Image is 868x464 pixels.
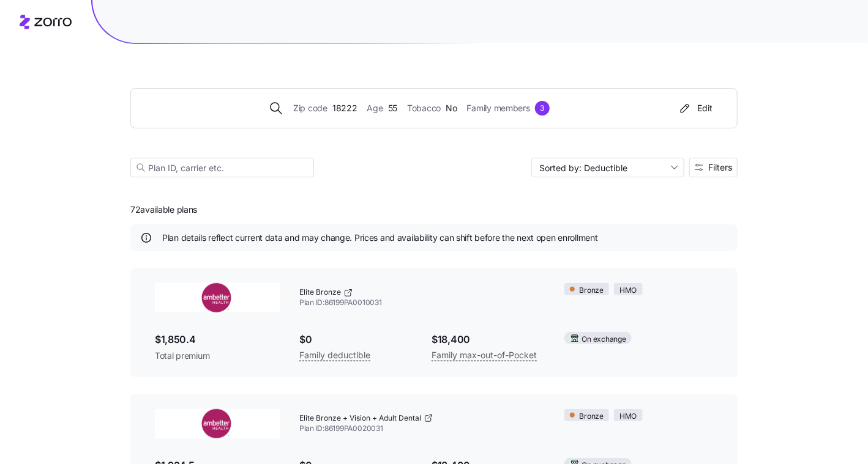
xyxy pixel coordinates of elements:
span: No [446,101,457,115]
img: Ambetter [155,283,280,312]
span: Plan ID: 86199PA0010031 [299,298,545,308]
span: HMO [619,411,637,422]
span: $0 [299,332,412,347]
span: 55 [388,101,397,115]
span: 18222 [332,101,357,115]
span: Plan ID: 86199PA0020031 [299,424,545,434]
div: Edit [678,102,713,114]
span: 72 available plans [130,204,197,216]
span: Total premium [155,350,280,362]
span: On exchange [582,334,626,345]
span: Family deductible [299,348,370,363]
span: Zip code [293,101,327,115]
button: Filters [689,158,738,177]
span: HMO [619,285,637,296]
input: Sort by [531,158,684,177]
span: Plan details reflect current data and may change. Prices and availability can shift before the ne... [162,232,598,244]
span: $18,400 [432,332,544,347]
input: Plan ID, carrier etc. [130,158,314,177]
span: Family members [467,101,530,115]
span: $1,850.4 [155,332,280,347]
span: Tobacco [407,101,441,115]
span: Elite Bronze [299,287,341,298]
span: Bronze [580,285,604,296]
span: Family max-out-of-Pocket [432,348,537,363]
span: Age [367,101,383,115]
div: 3 [535,101,550,116]
span: Bronze [580,411,604,422]
button: Edit [673,98,717,118]
img: Ambetter [155,409,280,438]
span: Filters [708,163,732,172]
span: Elite Bronze + Vision + Adult Dental [299,413,421,424]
